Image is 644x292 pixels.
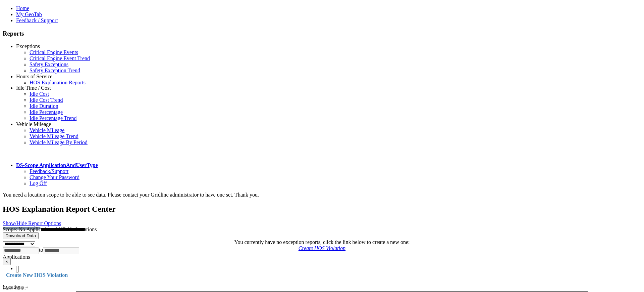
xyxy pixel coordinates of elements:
span: Scope: No Applications AND No Locations [3,226,97,232]
label: Applications [3,254,30,260]
a: My GeoTab [16,11,42,17]
a: Idle Cost Trend [30,97,63,103]
a: Exceptions [16,43,40,49]
a: Idle Percentage Trend [30,115,76,121]
a: Vehicle Mileage [30,127,64,133]
a: Idle Duration [30,103,58,109]
button: × [3,258,11,265]
a: Safety Exceptions [30,61,68,67]
a: Safety Exception Trend [30,68,80,73]
a: Vehicle Mileage Trend [30,133,78,139]
a: Create HOS Violation [299,245,345,251]
label: Start Date:* [3,277,29,291]
span: to [39,247,43,253]
label: Show [3,235,15,240]
a: DS-Scope ApplicationAndUserType [16,162,98,168]
a: Home [16,5,29,11]
h3: Reports [3,30,641,37]
a: Hours of Service [16,74,52,79]
a: HOS Explanation Reports [30,80,86,85]
a: Vehicle Mileage By Period [30,139,88,145]
a: Idle Percentage [30,109,63,115]
a: Critical Engine Events [30,49,78,55]
button: Download Data [3,232,39,239]
a: Vehicle Mileage [16,121,51,127]
a: Feedback / Support [16,17,58,23]
div: You currently have no exception reports, click the link below to create a new one: [3,239,641,245]
h2: HOS Explanation Report Center [3,205,641,214]
a: Feedback/Support [30,168,68,174]
a: Idle Time / Cost [16,85,51,91]
a: Log Off [30,180,47,186]
a: Idle Cost [30,91,49,97]
h4: Create New HOS Violation [3,272,641,278]
a: Change Your Password [30,174,79,180]
a: Critical Engine Event Trend [30,55,90,61]
a: Show/Hide Report Options [3,220,61,226]
div: You need a location scope to be able to see data. Please contact your Gridline administrator to h... [3,192,641,198]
